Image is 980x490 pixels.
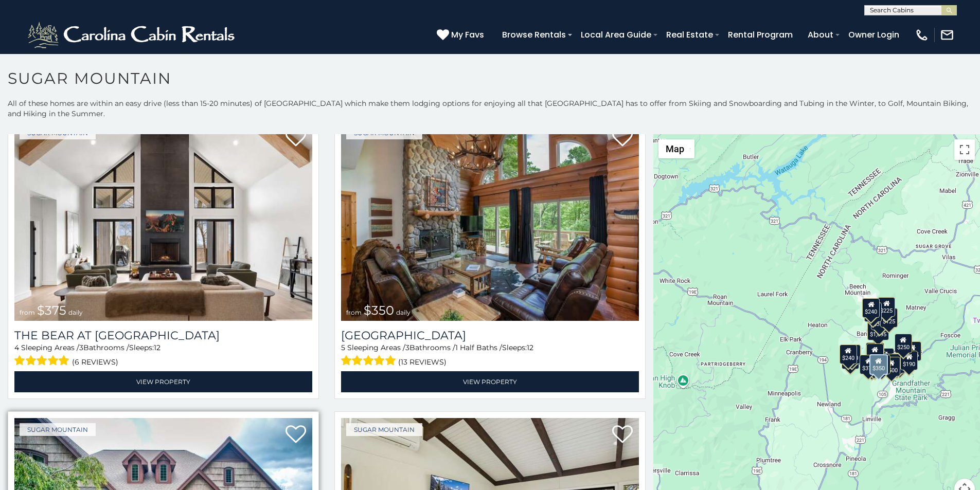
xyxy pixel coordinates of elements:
span: daily [396,308,411,316]
img: phone-regular-white.png [915,28,929,42]
a: Owner Login [843,26,904,44]
span: 3 [79,343,83,352]
span: 1 Half Baths / [455,343,502,352]
img: White-1-2.png [26,20,239,50]
span: 12 [527,343,533,352]
h3: The Bear At Sugar Mountain [14,329,312,342]
span: from [20,308,35,316]
a: View Property [341,371,639,392]
a: Local Area Guide [576,26,656,44]
div: $350 [869,354,888,375]
a: Add to favorites [612,424,633,446]
div: $155 [904,341,921,361]
span: Map [666,143,684,154]
a: About [803,26,839,44]
div: $190 [901,351,918,370]
a: Real Estate [661,26,718,44]
a: Sugar Mountain [20,423,96,436]
span: 5 [341,343,345,352]
span: My Favs [451,28,484,41]
span: 3 [405,343,409,352]
button: Change map style [658,139,694,158]
div: $240 [840,344,857,364]
img: Grouse Moor Lodge [341,121,639,321]
a: View Property [14,371,312,392]
div: $250 [895,334,912,353]
a: Add to favorites [286,128,306,149]
div: $240 [863,298,880,318]
div: $300 [866,343,884,363]
a: The Bear At Sugar Mountain from $375 daily [14,121,312,321]
div: $375 [860,355,878,374]
span: from [346,308,362,316]
span: daily [68,308,83,316]
span: (13 reviews) [398,355,447,369]
div: $200 [877,348,894,368]
div: $500 [883,357,900,376]
a: [GEOGRAPHIC_DATA] [341,329,639,342]
a: Browse Rentals [497,26,571,44]
span: 12 [154,343,161,352]
div: $125 [880,308,898,328]
div: $225 [878,297,896,317]
a: The Bear At [GEOGRAPHIC_DATA] [14,329,312,342]
a: My Favs [437,28,487,42]
div: $1,095 [867,321,889,340]
span: (6 reviews) [72,355,118,369]
img: mail-regular-white.png [940,28,954,42]
div: $190 [866,342,883,362]
span: $375 [37,303,66,318]
a: Rental Program [723,26,798,44]
a: Add to favorites [286,424,306,446]
img: The Bear At Sugar Mountain [14,121,312,321]
div: $195 [888,354,905,373]
div: Sleeping Areas / Bathrooms / Sleeps: [14,342,312,369]
span: 4 [14,343,19,352]
div: Sleeping Areas / Bathrooms / Sleeps: [341,342,639,369]
span: $350 [364,303,394,318]
h3: Grouse Moor Lodge [341,329,639,342]
button: Toggle fullscreen view [954,139,975,160]
a: Add to favorites [612,128,633,149]
a: Sugar Mountain [346,423,422,436]
a: Grouse Moor Lodge from $350 daily [341,121,639,321]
